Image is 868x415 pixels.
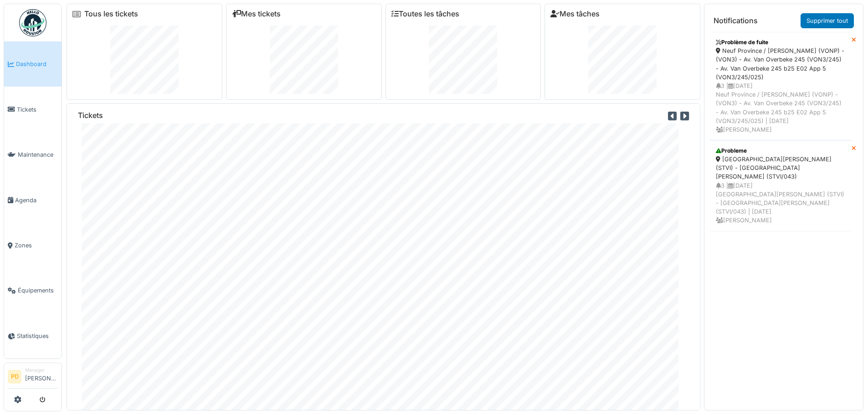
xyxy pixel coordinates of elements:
[716,82,846,134] div: 3 | [DATE] Neuf Province / [PERSON_NAME] (VONP) - (VON3) - Av. Van Overbeke 245 (VON3/245) - Av. ...
[17,332,58,340] span: Statistiques
[8,370,21,384] li: PD
[550,10,600,18] a: Mes tâches
[17,105,58,114] span: Tickets
[716,38,846,46] div: Problème de fuite
[716,46,846,82] div: Neuf Province / [PERSON_NAME] (VONP) - (VON3) - Av. Van Overbeke 245 (VON3/245) - Av. Van Overbek...
[15,241,58,250] span: Zones
[18,286,58,295] span: Équipements
[710,32,852,140] a: Problème de fuite Neuf Province / [PERSON_NAME] (VONP) - (VON3) - Av. Van Overbeke 245 (VON3/245)...
[716,181,846,225] div: 3 | [DATE] [GEOGRAPHIC_DATA][PERSON_NAME] (STVI) - [GEOGRAPHIC_DATA][PERSON_NAME] (STVI/043) | [D...
[15,196,58,205] span: Agenda
[801,13,854,28] a: Supprimer tout
[716,147,846,155] div: Probleme
[714,16,758,25] h6: Notifications
[4,177,62,222] a: Agenda
[25,367,58,386] li: [PERSON_NAME]
[4,132,62,177] a: Maintenance
[4,223,62,268] a: Zones
[710,140,852,231] a: Probleme [GEOGRAPHIC_DATA][PERSON_NAME] (STVI) - [GEOGRAPHIC_DATA][PERSON_NAME] (STVI/043) 3 |[DA...
[716,155,846,181] div: [GEOGRAPHIC_DATA][PERSON_NAME] (STVI) - [GEOGRAPHIC_DATA][PERSON_NAME] (STVI/043)
[16,60,58,68] span: Dashboard
[4,313,62,359] a: Statistiques
[4,41,62,87] a: Dashboard
[391,10,459,18] a: Toutes les tâches
[4,87,62,132] a: Tickets
[84,10,138,18] a: Tous les tickets
[4,268,62,313] a: Équipements
[19,9,46,36] img: Badge_color-CXgf-gQk.svg
[18,150,58,159] span: Maintenance
[78,111,103,120] h6: Tickets
[232,10,281,18] a: Mes tickets
[25,367,58,374] div: Manager
[8,367,58,389] a: PD Manager[PERSON_NAME]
